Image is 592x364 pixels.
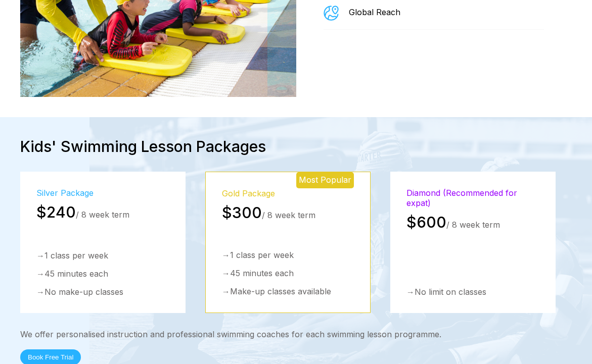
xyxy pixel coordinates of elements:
img: a happy child attending a group swimming lesson for kids [324,6,339,21]
div: → Make-up classes available [222,286,354,296]
h2: Kids' Swimming Lesson Packages [20,137,572,155]
div: We offer personalised instruction and professional swimming coaches for each swimming lesson prog... [20,329,572,339]
span: $600 [406,213,446,231]
h3: Diamond (Recommended for expat) [406,188,539,208]
span: $240 [36,203,76,221]
div: → No make-up classes [36,287,169,297]
div: → 1 class per week [36,250,169,261]
h3: Gold Package [222,188,354,198]
div: Most Popular [296,172,354,188]
div: / 8 week term [222,203,354,222]
div: → 45 minutes each [36,269,169,279]
div: → 45 minutes each [222,268,354,278]
div: / 8 week term [406,213,539,231]
div: / 8 week term [36,203,169,221]
span: $300 [222,203,262,222]
div: Global Reach [349,7,400,17]
div: → 1 class per week [222,250,354,260]
div: → No limit on classes [406,287,539,297]
h3: Silver Package [36,188,169,198]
